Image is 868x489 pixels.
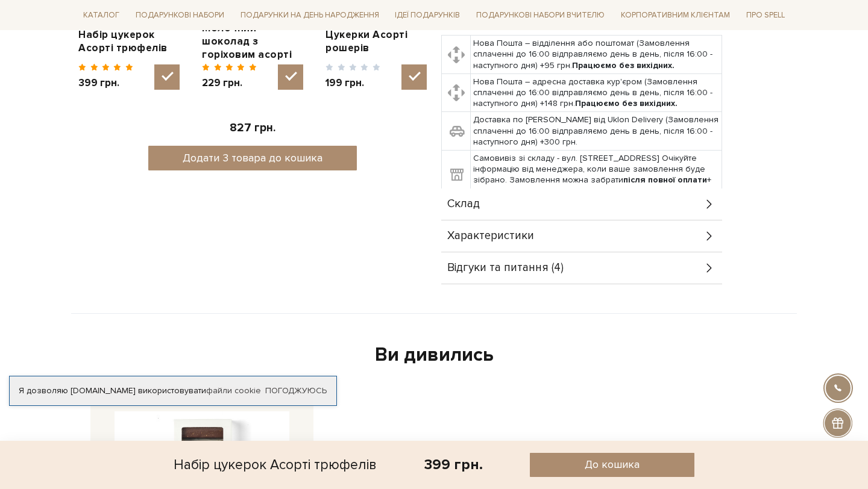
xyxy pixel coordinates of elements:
[78,28,180,55] a: Набір цукерок Асорті трюфелів
[265,385,327,396] a: Погоджуюсь
[10,385,336,396] div: Я дозволяю [DOMAIN_NAME] використовувати
[236,6,384,25] a: Подарунки на День народження
[230,121,275,135] span: 827 грн.
[447,263,564,273] span: Відгуки та питання (4)
[575,98,678,108] b: Працюємо без вихідних.
[206,385,261,396] a: файли cookie
[585,458,640,472] span: До кошика
[78,6,124,25] a: Каталог
[530,453,694,477] button: До кошика
[616,6,735,25] a: Корпоративним клієнтам
[131,6,229,25] a: Подарункові набори
[202,22,303,61] a: Молочний шоколад з горіховим асорті
[572,60,675,70] b: Працюємо без вихідних.
[471,151,722,200] td: Самовивіз зі складу - вул. [STREET_ADDRESS] Очікуйте інформацію від менеджера, коли ваше замовлен...
[471,5,609,25] a: Подарункові набори Вчителю
[148,146,357,170] button: Додати 3 товара до кошика
[325,28,427,55] a: Цукерки Асорті рошерів
[325,76,380,90] span: 199 грн.
[78,76,133,90] span: 399 грн.
[471,36,722,74] td: Нова Пошта – відділення або поштомат (Замовлення сплаченні до 16:00 відправляємо день в день, піс...
[202,76,257,90] span: 229 грн.
[741,6,790,25] a: Про Spell
[447,231,534,241] span: Характеристики
[447,199,480,210] span: Склад
[471,112,722,151] td: Доставка по [PERSON_NAME] від Uklon Delivery (Замовлення сплаченні до 16:00 відправляємо день в д...
[471,73,722,112] td: Нова Пошта – адресна доставка кур'єром (Замовлення сплаченні до 16:00 відправляємо день в день, п...
[424,455,483,474] div: 399 грн.
[174,453,377,477] div: Набір цукерок Асорті трюфелів
[623,175,707,185] b: після повної оплати
[390,6,465,25] a: Ідеї подарунків
[86,343,782,368] div: Ви дивились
